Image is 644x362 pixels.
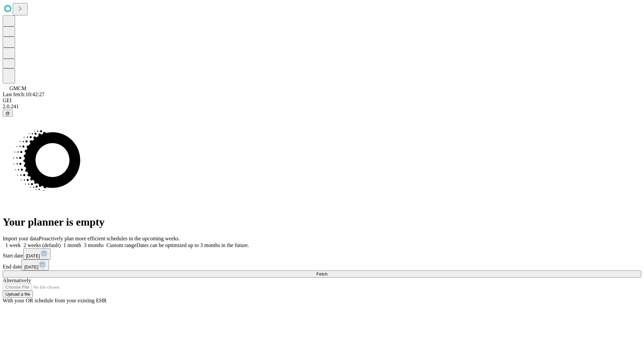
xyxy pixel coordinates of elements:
[23,248,51,259] button: [DATE]
[39,236,180,241] span: Proactively plan more efficient schedules in the upcoming weeks.
[137,242,249,248] span: Dates can be optimized up to 3 months in the future.
[84,242,104,248] span: 3 months
[3,248,641,259] div: Start date
[5,111,10,116] span: @
[3,216,641,228] h1: Your planner is empty
[3,270,641,278] button: Fetch
[3,110,13,117] button: @
[63,242,81,248] span: 1 month
[5,242,21,248] span: 1 week
[9,85,26,91] span: GMCM
[3,298,107,303] span: With your OR schedule from your existing EHR
[21,259,49,270] button: [DATE]
[106,242,136,248] span: Custom range
[3,291,33,298] button: Upload a file
[26,253,40,258] span: [DATE]
[3,92,45,97] span: Last fetch: 10:42:27
[3,259,641,270] div: End date
[24,264,38,269] span: [DATE]
[3,236,39,241] span: Import your data
[23,242,61,248] span: 2 weeks (default)
[3,104,641,110] div: 2.0.241
[3,98,641,104] div: GEI
[3,278,31,283] span: Alternatively
[316,271,327,277] span: Fetch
